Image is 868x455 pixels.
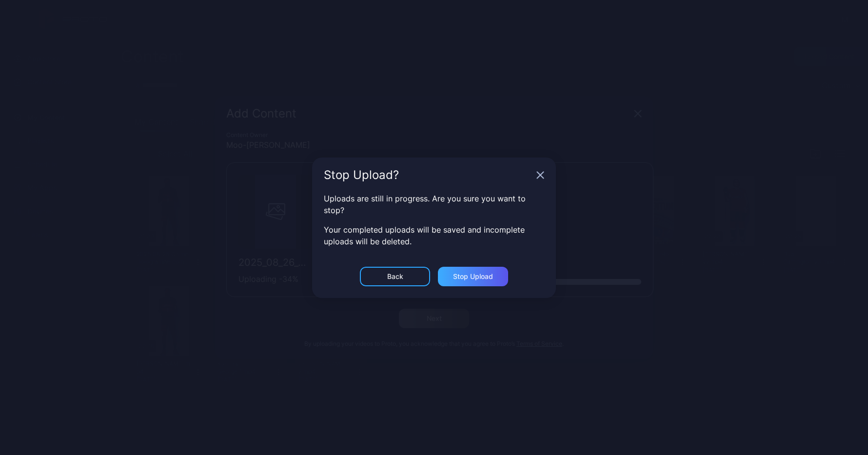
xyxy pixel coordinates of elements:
div: Back [387,273,403,280]
button: Back [360,267,430,286]
p: Uploads are still in progress. Are you sure you want to stop? [324,193,544,216]
p: Your completed uploads will be saved and incomplete uploads will be deleted. [324,224,544,247]
div: Stop Upload [453,273,493,280]
div: Stop Upload? [324,169,533,181]
button: Stop Upload [438,267,508,286]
